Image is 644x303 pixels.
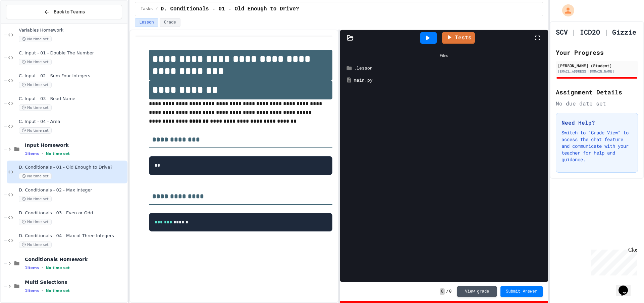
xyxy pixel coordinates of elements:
[556,48,638,57] h2: Your Progress
[155,6,158,12] span: /
[46,289,70,293] span: No time set
[160,18,180,27] button: Grade
[449,289,451,294] span: 0
[561,129,632,163] p: Switch to "Grade View" to access the chat feature and communicate with your teacher for help and ...
[25,289,39,293] span: 1 items
[440,288,445,295] span: 0
[19,242,52,248] span: No time set
[3,3,46,43] div: Chat with us now!Close
[354,65,544,72] div: .lesson
[558,62,636,69] div: [PERSON_NAME] (Student)
[19,119,126,125] span: C. Input - 04 - Area
[19,82,52,88] span: No time set
[19,165,126,170] span: D. Conditionals - 01 - Old Enough to Drive?
[54,8,85,15] span: Back to Teams
[506,289,537,294] span: Submit Answer
[25,266,39,270] span: 1 items
[46,151,70,156] span: No time set
[457,286,497,297] button: View grade
[19,96,126,102] span: C. Input - 03 - Read Name
[19,210,126,216] span: D. Conditionals - 03 - Even or Odd
[42,151,43,156] span: •
[446,289,448,294] span: /
[19,73,126,79] span: C. Input - 02 - Sum Four Integers
[343,49,545,62] div: Files
[19,36,52,42] span: No time set
[616,276,637,296] iframe: chat widget
[561,119,632,127] h3: Need Help?
[556,87,638,97] h2: Assignment Details
[556,99,638,107] div: No due date set
[19,127,52,134] span: No time set
[555,3,576,18] div: My Account
[141,6,153,12] span: Tasks
[558,69,636,74] div: [EMAIL_ADDRESS][DOMAIN_NAME]
[46,266,70,270] span: No time set
[42,265,43,270] span: •
[25,256,126,262] span: Conditionals Homework
[25,279,126,285] span: Multi Selections
[161,5,299,13] span: D. Conditionals - 01 - Old Enough to Drive?
[19,50,126,56] span: C. Input - 01 - Double The Number
[6,5,122,19] button: Back to Teams
[19,196,52,202] span: No time set
[25,151,39,156] span: 1 items
[588,247,637,275] iframe: chat widget
[19,233,126,239] span: D. Conditionals - 04 - Max of Three Integers
[354,77,544,84] div: main.py
[42,288,43,293] span: •
[19,104,52,111] span: No time set
[25,142,126,148] span: Input Homework
[442,32,475,44] a: Tests
[19,187,126,193] span: D. Conditionals - 02 - Max Integer
[135,18,158,27] button: Lesson
[500,286,543,297] button: Submit Answer
[19,59,52,65] span: No time set
[19,28,126,33] span: Variables Homework
[19,173,52,179] span: No time set
[556,27,636,37] h1: SCV | ICD2O | Gizzie
[19,219,52,225] span: No time set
